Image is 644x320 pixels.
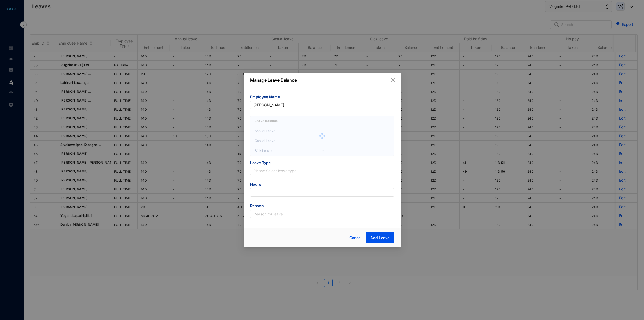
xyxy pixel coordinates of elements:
[349,235,361,241] span: Cancel
[345,232,365,243] button: Cancel
[250,77,394,83] p: Manage Leave Balance
[365,232,394,243] button: Add Leave
[370,235,389,240] span: Add Leave
[250,160,394,167] span: Leave Type
[250,182,394,188] span: Hours
[391,78,395,82] span: close
[250,210,394,218] input: Reason for leave
[250,203,394,210] span: Reason
[390,77,396,83] button: Close
[253,101,391,109] span: Karthic Sundaramoorthi
[250,94,394,101] span: Employee Name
